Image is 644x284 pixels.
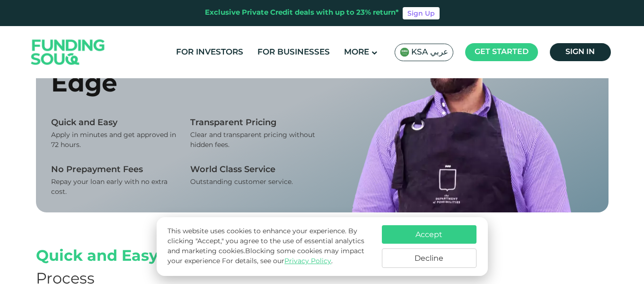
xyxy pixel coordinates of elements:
[382,225,476,244] button: Accept
[168,227,372,266] p: This website uses cookies to enhance your experience. By clicking "Accept," you agree to the use ...
[222,258,333,265] span: For details, see our .
[382,248,476,268] button: Decline
[344,48,369,56] span: More
[51,118,176,128] div: Quick and Easy
[400,47,409,57] img: SA Flag
[36,246,609,268] div: Quick and Easy
[550,43,611,61] a: Sign in
[190,177,315,187] div: Outstanding customer service.
[190,118,315,128] div: Transparent Pricing
[205,8,399,18] div: Exclusive Private Credit deals with up to 23% return*
[51,130,176,150] div: Apply in minutes and get approved in 72 hours.
[168,248,364,265] span: Blocking some cookies may impact your experience
[174,45,246,60] a: For Investors
[51,177,176,197] div: Repay your loan early with no extra cost.
[51,29,315,103] div: Your Competitive Edge
[51,165,176,175] div: No Prepayment Fees
[190,165,315,175] div: World Class Service
[403,7,440,19] a: Sign Up
[475,48,529,55] span: Get started
[565,48,595,55] span: Sign in
[255,45,332,60] a: For Businesses
[22,28,115,76] img: Logo
[190,130,315,150] div: Clear and transparent pricing without hidden fees.
[411,47,448,58] span: KSA عربي
[284,258,331,265] a: Privacy Policy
